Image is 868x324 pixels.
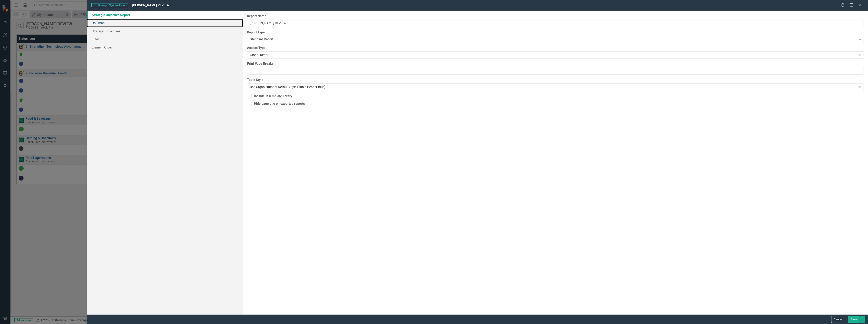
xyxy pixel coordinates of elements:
label: Report Type [247,30,864,35]
button: Cancel [831,316,845,323]
a: Filter [87,35,243,43]
span: Strategic Objective Report [91,3,128,7]
a: Columns [87,19,243,27]
a: Element Order [87,43,243,51]
a: Strategic Objective Report [87,11,243,19]
button: Save [848,316,860,323]
label: Access Type [247,46,864,50]
div: Hide page title on exported reports [254,101,305,106]
label: Table Style [247,78,864,82]
label: Report Name [247,14,864,19]
input: Report Name [247,20,864,27]
div: Standard Report [250,37,857,42]
div: Global Report [250,53,857,57]
span: [PERSON_NAME] REVIEW [132,3,169,7]
label: Print Page Breaks [247,61,864,66]
div: Include in template library [254,94,292,99]
a: Strategic Objectives [87,27,243,35]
